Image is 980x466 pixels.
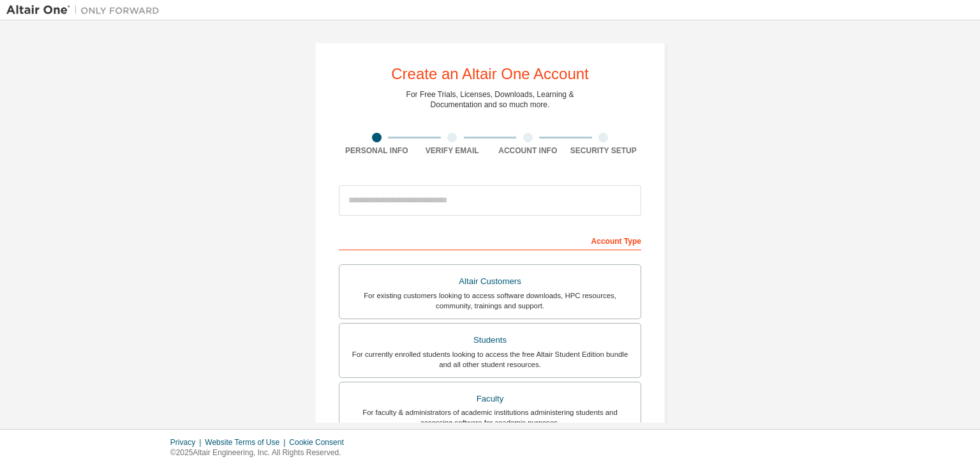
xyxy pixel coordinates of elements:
[566,146,642,156] div: Security Setup
[391,66,589,82] div: Create an Altair One Account
[170,437,205,447] div: Privacy
[347,349,633,370] div: For currently enrolled students looking to access the free Altair Student Edition bundle and all ...
[347,390,633,408] div: Faculty
[415,146,491,156] div: Verify Email
[205,437,289,447] div: Website Terms of Use
[289,437,351,447] div: Cookie Consent
[347,331,633,349] div: Students
[347,273,633,290] div: Altair Customers
[490,146,566,156] div: Account Info
[347,407,633,428] div: For faculty & administrators of academic institutions administering students and accessing softwa...
[347,290,633,311] div: For existing customers looking to access software downloads, HPC resources, community, trainings ...
[406,89,574,110] div: For Free Trials, Licenses, Downloads, Learning & Documentation and so much more.
[339,146,415,156] div: Personal Info
[6,4,166,17] img: Altair One
[170,447,352,458] p: © 2025 Altair Engineering, Inc. All Rights Reserved.
[339,230,641,250] div: Account Type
